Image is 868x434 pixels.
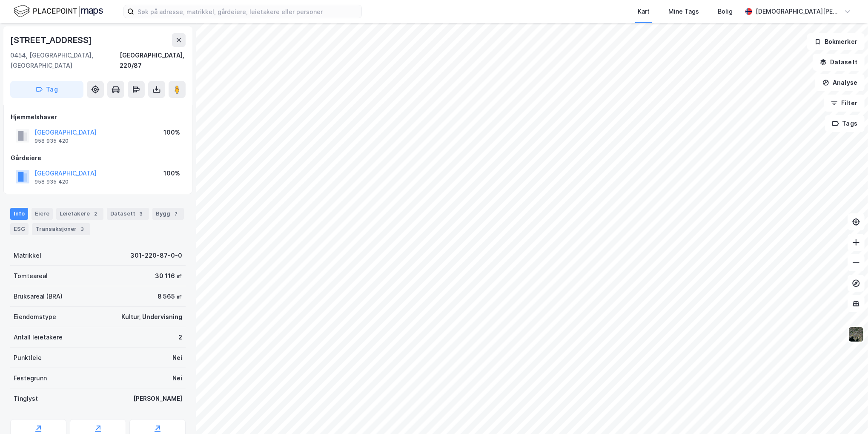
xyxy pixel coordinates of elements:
[825,393,868,434] iframe: Chat Widget
[815,74,865,91] button: Analyse
[121,312,182,322] div: Kultur, Undervisning
[178,332,182,342] div: 2
[56,208,103,220] div: Leietakere
[137,210,146,218] div: 3
[14,271,48,281] div: Tomteareal
[10,223,29,235] div: ESG
[32,223,90,235] div: Transaksjoner
[824,95,865,112] button: Filter
[718,6,733,17] div: Bolig
[848,326,864,342] img: 9k=
[10,33,94,47] div: [STREET_ADDRESS]
[10,81,83,98] button: Tag
[14,250,41,261] div: Matrikkel
[14,332,63,342] div: Antall leietakere
[92,210,100,218] div: 2
[34,138,69,144] div: 958 935 420
[158,291,182,302] div: 8 565 ㎡
[107,208,149,220] div: Datasett
[172,373,182,383] div: Nei
[163,127,180,138] div: 100%
[130,250,182,261] div: 301-220-87-0-0
[14,312,56,322] div: Eiendomstype
[14,353,42,363] div: Punktleie
[172,353,182,363] div: Nei
[34,178,69,185] div: 958 935 420
[14,373,47,383] div: Festegrunn
[120,50,186,71] div: [GEOGRAPHIC_DATA], 220/87
[172,210,180,218] div: 7
[813,54,865,71] button: Datasett
[756,6,841,17] div: [DEMOGRAPHIC_DATA][PERSON_NAME]
[11,112,185,122] div: Hjemmelshaver
[152,208,184,220] div: Bygg
[14,291,63,302] div: Bruksareal (BRA)
[155,271,182,281] div: 30 116 ㎡
[668,6,699,17] div: Mine Tags
[10,50,120,71] div: 0454, [GEOGRAPHIC_DATA], [GEOGRAPHIC_DATA]
[11,153,185,163] div: Gårdeiere
[807,33,865,50] button: Bokmerker
[14,394,38,404] div: Tinglyst
[32,208,53,220] div: Eiere
[825,115,865,132] button: Tags
[14,4,103,19] img: logo.f888ab2527a4732fd821a326f86c7f29.svg
[638,6,650,17] div: Kart
[10,208,28,220] div: Info
[163,168,180,178] div: 100%
[78,225,87,233] div: 3
[133,394,182,404] div: [PERSON_NAME]
[134,5,361,18] input: Søk på adresse, matrikkel, gårdeiere, leietakere eller personer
